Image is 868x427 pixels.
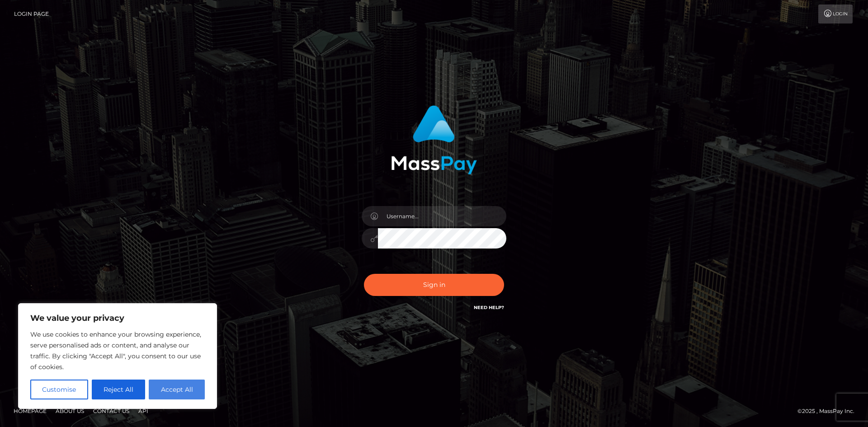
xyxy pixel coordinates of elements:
[364,274,504,296] button: Sign in
[14,5,49,23] a: Login Page
[52,404,88,418] a: About Us
[474,305,504,310] a: Need Help?
[30,380,88,399] button: Customise
[30,329,205,372] p: We use cookies to enhance your browsing experience, serve personalised ads or content, and analys...
[797,406,861,416] div: © 2025 , MassPay Inc.
[18,303,217,409] div: We value your privacy
[92,380,146,399] button: Reject All
[135,404,152,418] a: API
[391,105,477,174] img: MassPay Login
[149,380,205,399] button: Accept All
[378,206,506,226] input: Username...
[30,313,205,324] p: We value your privacy
[90,404,133,418] a: Contact Us
[10,404,50,418] a: Homepage
[818,5,853,23] a: Login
